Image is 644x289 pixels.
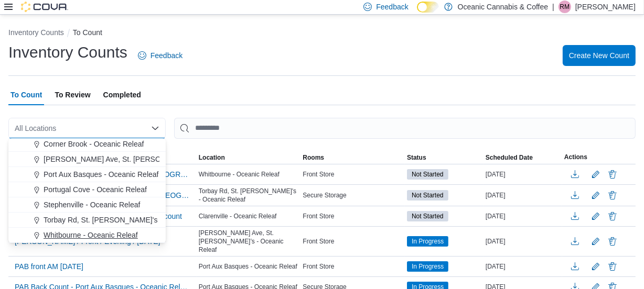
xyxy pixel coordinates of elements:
button: To Count [73,28,102,37]
span: Torbay Rd, St. [PERSON_NAME]'s - Oceanic Releaf [199,187,299,204]
div: [DATE] [484,210,562,223]
div: [DATE] [484,189,562,202]
button: Status [405,151,484,164]
button: Create New Count [563,45,636,66]
button: Delete [606,168,619,181]
nav: An example of EuiBreadcrumbs [8,27,636,40]
p: [PERSON_NAME] [575,1,636,13]
button: Edit count details [589,166,602,182]
button: Delete [606,235,619,248]
span: Location [199,153,225,162]
button: Torbay Rd, St. [PERSON_NAME]'s - Oceanic Releaf [8,213,166,228]
input: This is a search bar. After typing your query, hit enter to filter the results lower in the page. [174,118,636,139]
button: Inventory Counts [8,28,64,37]
button: Delete [606,260,619,273]
button: Rooms [300,151,405,164]
span: Torbay Rd, St. [PERSON_NAME]'s - Oceanic Releaf [44,215,214,225]
span: In Progress [407,261,448,272]
span: [PERSON_NAME] Ave, St. [PERSON_NAME]’s - Oceanic Releaf [44,154,255,164]
button: PAB front AM [DATE] [10,259,88,274]
input: Dark Mode [417,2,439,13]
button: Portugal Cove - Oceanic Releaf [8,182,166,197]
span: Actions [564,153,587,161]
button: Corner Brook - Oceanic Releaf [8,137,166,152]
span: Scheduled Date [486,153,533,162]
button: Port Aux Basques - Oceanic Releaf [8,167,166,182]
button: Location [197,151,301,164]
button: Edit count details [589,234,602,249]
span: Feedback [376,2,408,12]
div: [DATE] [484,235,562,248]
h1: Inventory Counts [8,42,127,63]
span: Clarenville - Oceanic Releaf [199,212,277,220]
span: Not Started [412,191,444,200]
button: Scheduled Date [484,151,562,164]
div: Front Store [300,210,405,223]
span: To Count [10,84,42,105]
span: In Progress [412,262,444,271]
div: Rosalind March [559,1,571,13]
span: RM [560,1,570,13]
span: Not Started [407,190,448,201]
button: Delete [606,210,619,223]
span: In Progress [407,236,448,247]
button: Whitbourne - Oceanic Releaf [8,228,166,243]
span: In Progress [412,237,444,246]
a: Feedback [134,45,187,66]
span: PAB front AM [DATE] [15,261,83,272]
span: Not Started [412,212,444,221]
span: Feedback [151,50,183,61]
span: Port Aux Basques - Oceanic Releaf [44,169,158,180]
button: Edit count details [589,259,602,274]
p: | [552,1,554,13]
span: Create New Count [569,50,629,61]
div: [DATE] [484,260,562,273]
span: Status [407,153,426,162]
div: [DATE] [484,168,562,181]
span: [PERSON_NAME] Ave, St. [PERSON_NAME]’s - Oceanic Releaf [199,229,299,254]
button: Close list of options [151,124,159,132]
div: Choose from the following options [8,76,166,243]
span: Completed [103,84,141,105]
span: Whitbourne - Oceanic Releaf [199,170,280,179]
span: Not Started [407,211,448,221]
button: Delete [606,189,619,202]
button: Stephenville - Oceanic Releaf [8,197,166,213]
span: Whitbourne - Oceanic Releaf [44,230,138,240]
span: Portugal Cove - Oceanic Releaf [44,184,147,195]
div: Front Store [300,235,405,248]
span: Not Started [412,170,444,179]
span: Corner Brook - Oceanic Releaf [44,139,144,149]
span: Port Aux Basques - Oceanic Releaf [199,262,297,271]
span: To Review [55,84,90,105]
button: Edit count details [589,187,602,203]
span: Rooms [303,153,324,162]
img: Cova [21,2,68,12]
span: Stephenville - Oceanic Releaf [44,199,140,210]
button: Edit count details [589,208,602,224]
div: Secure Storage [300,189,405,202]
span: Not Started [407,169,448,180]
div: Front Store [300,168,405,181]
p: Oceanic Cannabis & Coffee [458,1,549,13]
button: [PERSON_NAME] Ave, St. [PERSON_NAME]’s - Oceanic Releaf [8,152,166,167]
div: Front Store [300,260,405,273]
